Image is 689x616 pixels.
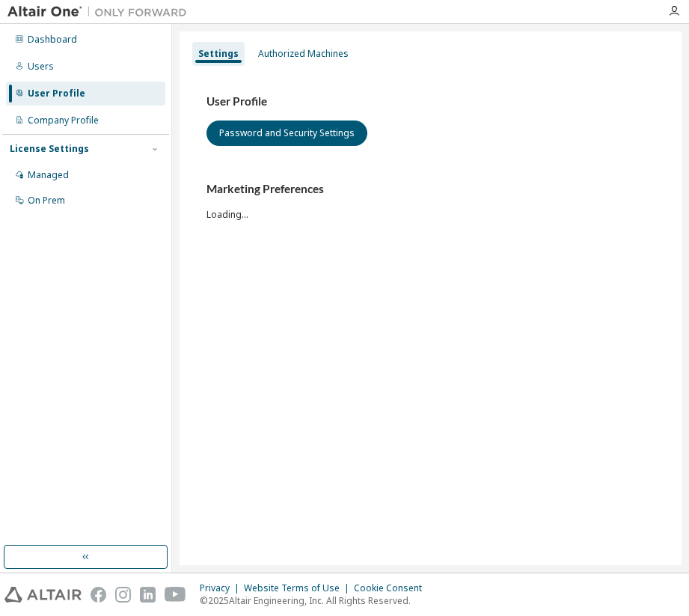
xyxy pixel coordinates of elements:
div: Settings [198,48,239,60]
div: Privacy [200,582,244,594]
div: Company Profile [28,115,99,126]
h3: Marketing Preferences [206,182,655,197]
img: linkedin.svg [140,587,156,603]
img: instagram.svg [115,587,131,603]
h3: User Profile [206,94,655,109]
div: Authorized Machines [258,48,349,60]
div: Cookie Consent [354,582,431,594]
div: On Prem [28,195,65,207]
div: Dashboard [28,34,77,46]
img: facebook.svg [91,587,106,603]
img: Altair One [7,4,195,19]
div: License Settings [10,143,89,155]
div: Website Terms of Use [244,582,354,594]
p: © 2025 Altair Engineering, Inc. All Rights Reserved. [200,594,431,607]
div: User Profile [28,88,85,100]
div: Loading... [206,182,655,220]
img: youtube.svg [165,587,186,603]
div: Users [28,61,54,73]
div: Managed [28,169,69,181]
img: altair_logo.svg [4,587,82,603]
button: Password and Security Settings [206,121,367,146]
